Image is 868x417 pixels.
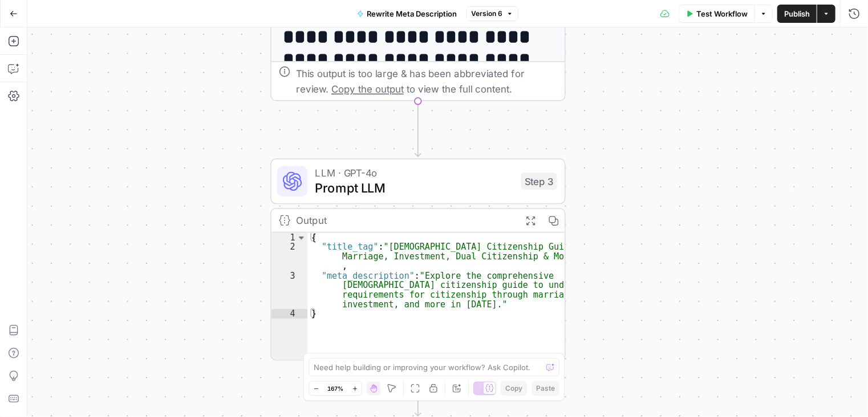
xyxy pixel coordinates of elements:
span: Test Workflow [696,8,748,19]
div: 2 [271,242,307,271]
span: Copy [505,383,522,394]
button: Copy [501,381,527,396]
div: Step 3 [521,173,557,190]
button: Paste [532,381,559,396]
button: Version 6 [467,6,518,21]
div: This output is too large & has been abbreviated for review. to view the full content. [296,66,557,96]
span: Publish [784,8,810,19]
g: Edge from step_3 to step_2 [415,360,421,416]
button: Publish [777,5,817,23]
span: LLM · GPT-4o [315,165,513,181]
button: Test Workflow [679,5,755,23]
span: Rewrite Meta Description [367,8,457,19]
g: Edge from step_1 to step_3 [415,101,421,157]
span: Paste [536,383,555,394]
div: LLM · GPT-4oPrompt LLMStep 3Output{ "title_tag":"[DEMOGRAPHIC_DATA] Citizenship Guide: By Marriag... [270,158,566,360]
div: 4 [271,309,307,319]
div: Output [296,212,513,228]
span: Version 6 [472,9,503,19]
span: Prompt LLM [315,178,513,197]
span: 167% [327,384,343,393]
div: 1 [271,233,307,243]
span: Toggle code folding, rows 1 through 4 [296,233,306,243]
span: Copy the output [331,83,404,94]
div: 3 [271,271,307,309]
button: Rewrite Meta Description [350,5,464,23]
